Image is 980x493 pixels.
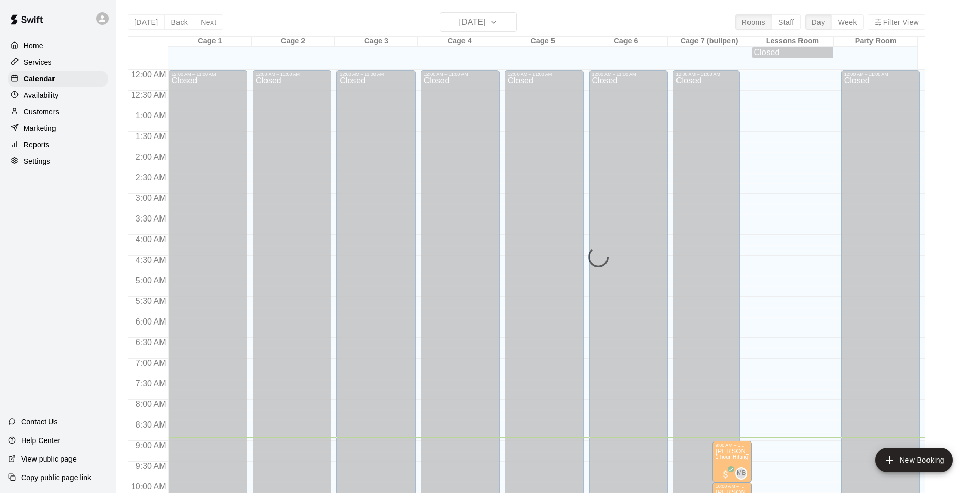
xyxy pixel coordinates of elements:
span: 9:00 AM [133,441,169,450]
p: Contact Us [21,417,58,427]
button: add [875,448,953,472]
p: Home [24,41,43,51]
p: Services [24,57,52,67]
span: 4:30 AM [133,256,169,264]
span: 12:00 AM [129,70,169,79]
span: All customers have paid [721,469,731,480]
a: Customers [8,104,108,120]
span: 2:00 AM [133,152,169,161]
a: Services [8,55,108,70]
div: Cage 2 [252,37,335,46]
div: 10:00 AM – 11:00 AM [716,484,749,489]
p: View public page [21,454,77,464]
div: Lessons Room [751,37,834,46]
a: Settings [8,154,108,169]
div: 12:00 AM – 11:00 AM [424,72,496,77]
p: Marketing [24,123,56,133]
span: Matthew Burns [739,467,747,480]
p: Reports [24,140,49,150]
span: 10:00 AM [129,482,169,491]
span: 9:30 AM [133,462,169,470]
a: Marketing [8,121,108,136]
div: Cage 1 [168,37,252,46]
div: 9:00 AM – 10:00 AM [716,443,749,448]
span: 6:00 AM [133,317,169,326]
a: Home [8,38,108,54]
div: 9:00 AM – 10:00 AM: Brett Stains [712,441,752,482]
span: 8:30 AM [133,420,169,429]
span: 5:00 AM [133,276,169,285]
span: 2:30 AM [133,173,169,182]
span: 7:30 AM [133,379,169,388]
div: 12:00 AM – 11:00 AM [676,72,737,77]
div: Cage 4 [418,37,501,46]
p: Settings [24,156,50,166]
span: 7:00 AM [133,359,169,367]
div: Closed [754,48,831,57]
span: 8:00 AM [133,400,169,409]
p: Availability [24,90,59,100]
div: 12:00 AM – 11:00 AM [844,72,917,77]
div: Matthew Burns [735,467,747,480]
span: 6:30 AM [133,338,169,347]
a: Availability [8,88,108,103]
div: 12:00 AM – 11:00 AM [508,72,580,77]
p: Copy public page link [21,472,91,483]
div: Cage 5 [501,37,584,46]
a: Reports [8,137,108,152]
p: Calendar [24,74,55,84]
div: 12:00 AM – 11:00 AM [171,72,244,77]
span: 3:30 AM [133,214,169,223]
div: 12:00 AM – 11:00 AM [340,72,412,77]
span: 12:30 AM [129,91,169,99]
div: Cage 6 [584,37,668,46]
span: 1:30 AM [133,132,169,141]
span: 3:00 AM [133,194,169,202]
p: Customers [24,107,59,117]
div: Cage 7 (bullpen) [668,37,751,46]
p: Help Center [21,435,60,446]
a: Calendar [8,71,108,87]
span: MB [737,468,746,479]
span: 4:00 AM [133,235,169,244]
span: 1 hour Hitting Lesson [716,454,768,460]
div: 12:00 AM – 11:00 AM [592,72,665,77]
div: Cage 3 [335,37,418,46]
span: 5:30 AM [133,297,169,305]
div: 12:00 AM – 11:00 AM [256,72,328,77]
div: Party Room [834,37,917,46]
span: 1:00 AM [133,111,169,120]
